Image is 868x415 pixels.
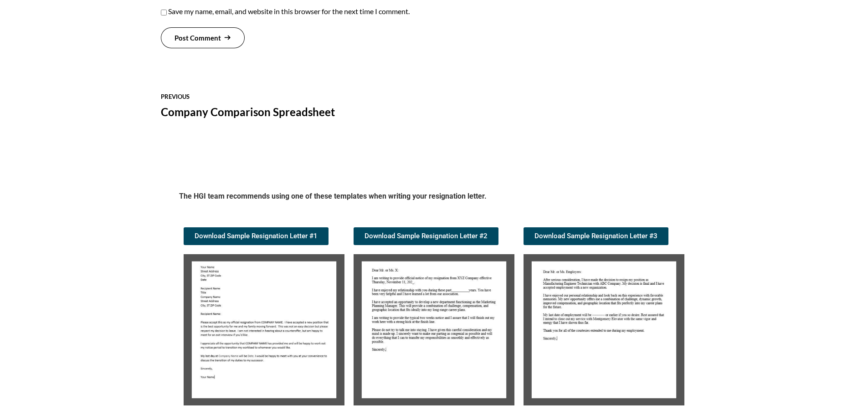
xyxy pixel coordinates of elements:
[161,94,434,100] div: previous
[161,85,434,128] a: previous Company Comparison Spreadsheet
[195,233,318,240] span: Download Sample Resignation Letter #1
[184,227,329,245] a: Download Sample Resignation Letter #1
[354,227,498,245] a: Download Sample Resignation Letter #2
[365,233,488,240] span: Download Sample Resignation Letter #2
[161,104,434,120] div: Company Comparison Spreadsheet
[534,233,657,240] span: Download Sample Resignation Letter #3
[175,34,221,42] span: Post Comment
[161,27,245,48] button: Post Comment
[168,7,410,15] label: Save my name, email, and website in this browser for the next time I comment.
[524,227,668,245] a: Download Sample Resignation Letter #3
[179,191,689,205] h5: The HGI team recommends using one of these templates when writing your resignation letter.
